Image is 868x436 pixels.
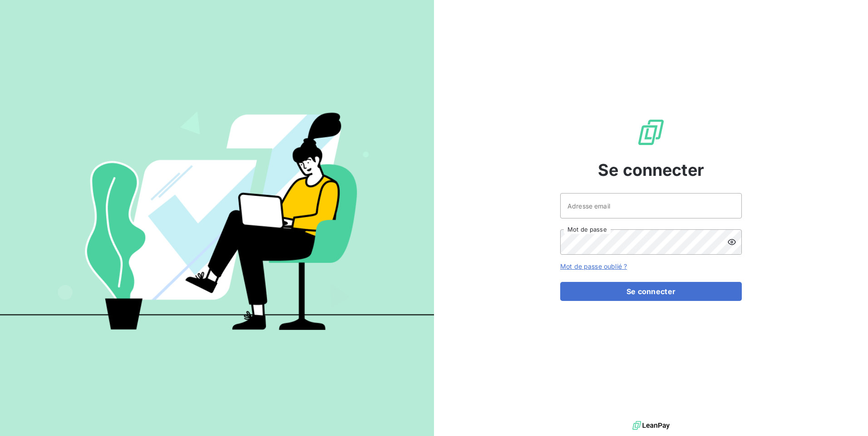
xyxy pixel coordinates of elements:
[560,193,742,218] input: placeholder
[598,158,704,182] span: Se connecter
[560,262,627,270] a: Mot de passe oublié ?
[560,282,742,301] button: Se connecter
[632,419,670,432] img: logo
[636,118,666,147] img: Logo LeanPay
